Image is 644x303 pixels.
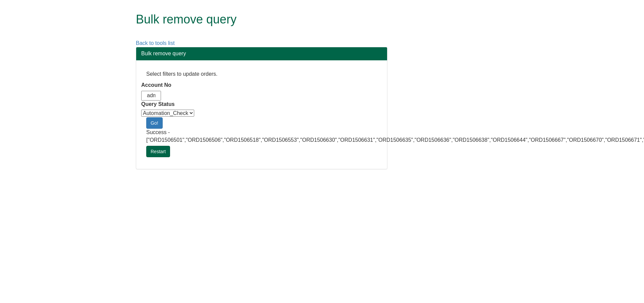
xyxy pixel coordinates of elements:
h3: Bulk remove query [141,51,382,57]
a: Go! [146,117,163,129]
label: Query Status [141,101,175,108]
label: Account No [141,81,171,89]
a: Restart [146,146,170,157]
p: Select filters to update orders. [146,70,377,78]
a: Back to tools list [136,40,175,46]
h1: Bulk remove query [136,13,493,26]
